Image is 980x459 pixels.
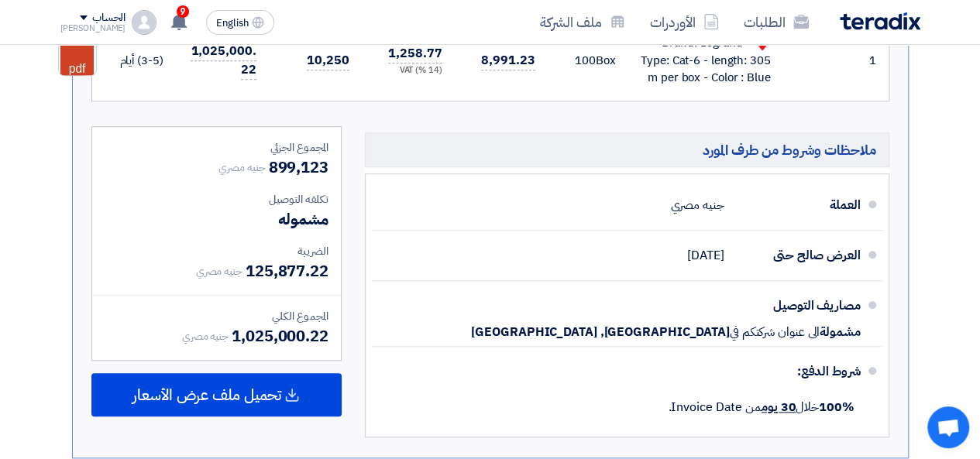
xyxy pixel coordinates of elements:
div: المجموع الجزئي [105,139,328,156]
span: مشموله [277,207,328,231]
span: 899,123 [269,156,328,179]
div: الضريبة [105,243,328,259]
span: خلال من Invoice Date. [668,398,854,416]
strong: 100% [819,398,854,416]
div: Open chat [927,406,969,448]
span: [DATE] [687,248,724,263]
div: (14 %) VAT [374,64,442,77]
u: 30 يوم [762,398,796,416]
div: تكلفه التوصيل [105,191,328,207]
div: جنيه مصري [670,190,724,220]
td: (3-5) أيام [95,20,176,101]
span: جنيه مصري [218,159,265,176]
div: Brand: Legrand - Type: Cat-6 - length: 305 m per box - Color : Blue [641,34,771,87]
span: English [216,18,249,29]
img: profile_test.png [132,10,156,35]
span: 125,877.22 [246,259,328,283]
span: 8,991.23 [481,51,535,70]
span: الى عنوان شركتكم في [730,324,820,340]
span: 1,258.77 [388,44,442,63]
div: العرض صالح حتى [737,237,861,274]
div: المجموع الكلي [105,308,328,324]
div: العملة [737,187,861,224]
span: جنيه مصري [182,328,229,344]
div: مصاريف التوصيل [737,287,861,324]
td: 1 [864,20,889,101]
span: 1,025,000.22 [232,324,328,348]
button: English [206,10,274,35]
span: جنيه مصري [196,263,242,279]
img: Teradix logo [840,12,920,30]
span: مشمولة [820,324,860,340]
span: 1,025,000.22 [191,42,256,80]
h5: ملاحظات وشروط من طرف المورد [365,132,889,167]
a: ملف الشركة [528,4,638,40]
span: 100 [575,52,596,69]
span: تحميل ملف عرض الأسعار [132,388,281,402]
td: Box [548,20,628,101]
span: [GEOGRAPHIC_DATA], [GEOGRAPHIC_DATA] [471,324,729,340]
span: 9 [177,5,189,18]
a: الأوردرات [638,4,731,40]
span: 10,250 [307,51,349,70]
div: [PERSON_NAME] [60,24,126,33]
div: شروط الدفع: [397,353,861,390]
a: الطلبات [731,4,821,40]
div: الحساب [92,12,126,25]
